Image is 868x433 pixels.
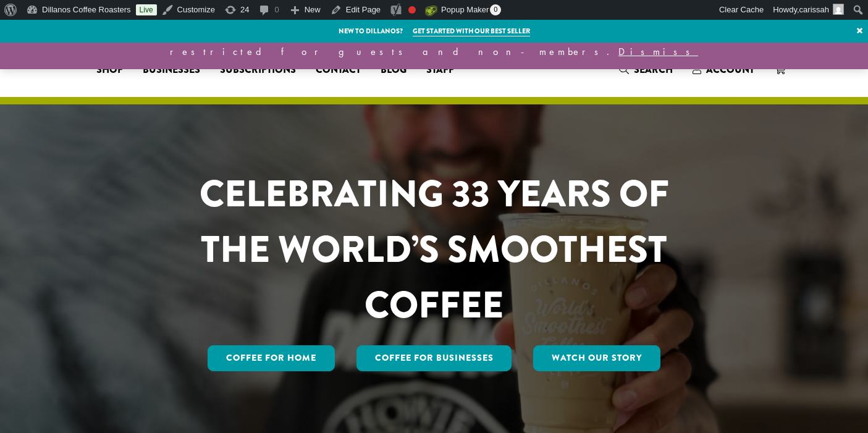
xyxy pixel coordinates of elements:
div: Focus keyphrase not set [408,6,416,14]
a: Coffee For Businesses [356,345,512,371]
a: × [851,20,868,42]
span: Subscriptions [220,62,296,78]
span: Businesses [143,62,200,78]
a: Search [609,59,683,80]
span: Contact [316,62,361,78]
span: Account [706,62,754,77]
span: Shop [96,62,123,78]
a: Watch Our Story [533,345,660,371]
span: Search [634,62,673,77]
h1: CELEBRATING 33 YEARS OF THE WORLD’S SMOOTHEST COFFEE [163,166,706,333]
a: Coffee for Home [208,345,335,371]
a: Staff [416,60,464,80]
span: Blog [381,62,407,78]
a: Get started with our best seller [413,26,530,36]
span: 0 [490,4,501,15]
a: Live [136,4,157,15]
span: Staff [426,62,454,78]
a: Shop [86,60,133,80]
span: carissah [799,5,829,14]
a: Dismiss [618,45,698,58]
